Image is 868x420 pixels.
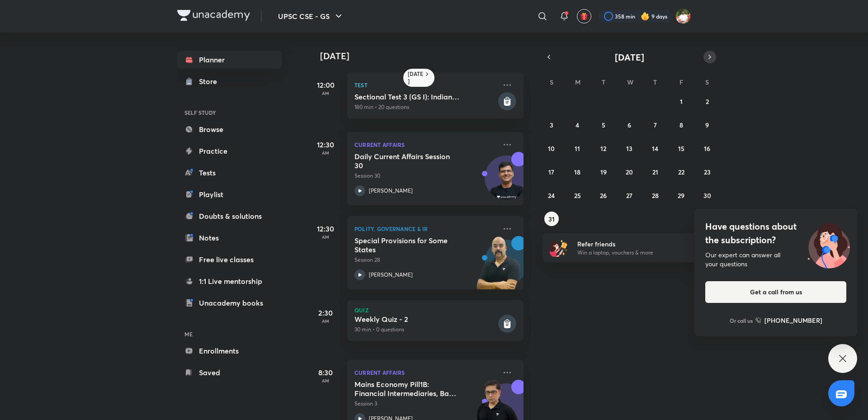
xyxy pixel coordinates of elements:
[177,272,282,290] a: 1:1 Live mentorship
[615,51,644,63] span: [DATE]
[674,188,689,203] button: August 29, 2025
[678,168,684,176] abbr: August 22, 2025
[577,9,591,24] button: avatar
[730,316,753,325] p: Or call us
[648,141,662,156] button: August 14, 2025
[354,92,496,101] h5: Sectional Test 3 (GS I): Indian Geography + Current Affairs
[544,141,559,156] button: August 10, 2025
[704,168,711,176] abbr: August 23, 2025
[574,191,581,200] abbr: August 25, 2025
[574,168,580,176] abbr: August 18, 2025
[320,51,533,61] h4: [DATE]
[544,188,559,203] button: August 24, 2025
[626,144,632,153] abbr: August 13, 2025
[575,78,580,86] abbr: Monday
[577,239,689,249] h6: Refer friends
[706,97,709,106] abbr: August 2, 2025
[354,80,496,90] p: Test
[626,168,633,176] abbr: August 20, 2025
[307,139,344,150] h5: 12:30
[354,103,496,111] p: 180 min • 20 questions
[544,118,559,132] button: August 3, 2025
[354,380,467,398] h5: Mains Economy Pill1B: Financial Intermediaries, Bad Loans,
[177,164,282,182] a: Tests
[705,220,846,247] h4: Have questions about the subscription?
[307,367,344,378] h5: 8:30
[177,142,282,160] a: Practice
[602,78,605,86] abbr: Tuesday
[570,118,585,132] button: August 4, 2025
[550,78,553,86] abbr: Sunday
[354,400,496,408] p: Session 3
[354,367,496,378] p: Current Affairs
[354,139,496,150] p: Current Affairs
[548,191,555,200] abbr: August 24, 2025
[307,307,344,318] h5: 2:30
[653,78,657,86] abbr: Thursday
[570,188,585,203] button: August 25, 2025
[369,271,413,279] p: [PERSON_NAME]
[705,281,846,303] button: Get a call from us
[354,307,516,313] p: Quiz
[307,223,344,234] h5: 12:30
[570,141,585,156] button: August 11, 2025
[596,118,611,132] button: August 5, 2025
[678,144,684,153] abbr: August 15, 2025
[307,150,344,156] p: AM
[674,165,689,179] button: August 22, 2025
[485,160,528,204] img: Avatar
[675,9,691,24] img: Shashank Soni
[679,121,683,129] abbr: August 8, 2025
[648,118,662,132] button: August 7, 2025
[408,71,424,85] h6: [DATE]
[177,72,282,90] a: Store
[369,187,413,195] p: [PERSON_NAME]
[652,144,658,153] abbr: August 14, 2025
[622,141,637,156] button: August 13, 2025
[307,378,344,383] p: AM
[641,12,650,21] img: streak
[576,121,579,129] abbr: August 4, 2025
[700,141,714,156] button: August 16, 2025
[700,165,714,179] button: August 23, 2025
[199,76,222,87] div: Store
[177,363,282,382] a: Saved
[627,121,631,129] abbr: August 6, 2025
[627,78,633,86] abbr: Wednesday
[354,256,496,264] p: Session 28
[474,236,524,298] img: unacademy
[354,223,496,234] p: Polity, Governance & IR
[674,94,689,109] button: August 1, 2025
[307,234,344,240] p: AM
[548,215,555,223] abbr: August 31, 2025
[354,172,496,180] p: Session 30
[764,316,822,325] h6: [PHONE_NUMBER]
[555,51,703,63] button: [DATE]
[177,342,282,360] a: Enrollments
[354,152,467,170] h5: Daily Current Affairs Session 30
[177,10,250,23] a: Company Logo
[177,105,282,120] h6: SELF STUDY
[648,165,662,179] button: August 21, 2025
[705,78,709,86] abbr: Saturday
[674,118,689,132] button: August 8, 2025
[600,168,607,176] abbr: August 19, 2025
[177,294,282,312] a: Unacademy books
[652,191,659,200] abbr: August 28, 2025
[177,207,282,225] a: Doubts & solutions
[596,188,611,203] button: August 26, 2025
[652,168,658,176] abbr: August 21, 2025
[705,121,709,129] abbr: August 9, 2025
[705,250,846,269] div: Our expert can answer all your questions
[622,188,637,203] button: August 27, 2025
[550,121,553,129] abbr: August 3, 2025
[679,78,683,86] abbr: Friday
[354,315,496,324] h5: Weekly Quiz - 2
[596,141,611,156] button: August 12, 2025
[544,165,559,179] button: August 17, 2025
[700,118,714,132] button: August 9, 2025
[600,191,607,200] abbr: August 26, 2025
[755,316,822,325] a: [PHONE_NUMBER]
[700,94,714,109] button: August 2, 2025
[700,188,714,203] button: August 30, 2025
